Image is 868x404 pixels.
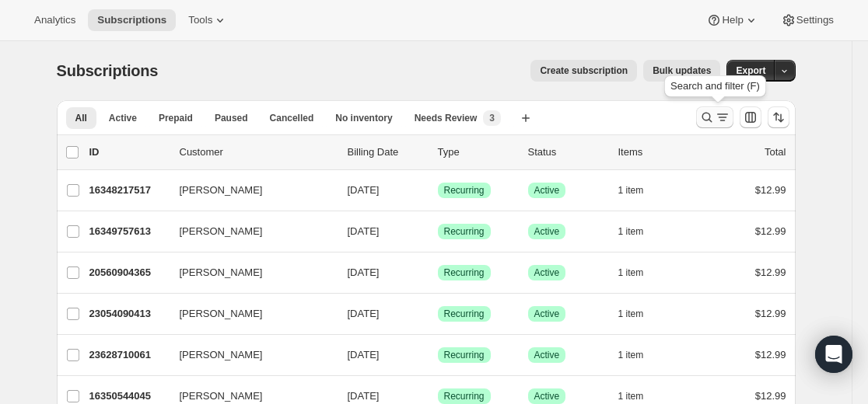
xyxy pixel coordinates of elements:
span: Active [534,184,560,197]
button: Customize table column order and visibility [740,106,761,128]
button: Subscriptions [88,9,176,31]
span: Export [736,64,765,77]
span: [DATE] [348,349,380,360]
span: 1 item [618,266,644,279]
span: Tools [188,14,212,26]
span: $12.99 [755,308,786,319]
button: Create new view [513,107,538,129]
button: [PERSON_NAME] [170,178,326,203]
span: [PERSON_NAME] [180,183,263,198]
span: Active [534,349,560,361]
span: 1 item [618,184,644,197]
p: Status [528,145,606,160]
button: [PERSON_NAME] [170,343,326,367]
div: Items [618,145,696,160]
span: [PERSON_NAME] [180,306,263,322]
span: Help [722,14,743,26]
span: Recurring [444,266,485,279]
span: Create subscription [540,64,628,77]
button: Analytics [25,9,85,31]
span: Settings [796,14,834,26]
button: Search and filter results [696,106,733,128]
span: Cancelled [270,112,314,124]
span: Active [534,225,560,238]
p: 23054090413 [89,306,167,322]
span: [DATE] [348,390,380,402]
span: Active [109,112,137,124]
div: 23628710061[PERSON_NAME][DATE]SuccessRecurringSuccessActive1 item$12.99 [89,344,786,366]
div: IDCustomerBilling DateTypeStatusItemsTotal [89,145,786,160]
span: Active [534,390,560,402]
button: 1 item [618,179,661,201]
span: $12.99 [755,225,786,237]
span: Subscriptions [97,14,166,26]
div: 16348217517[PERSON_NAME][DATE]SuccessRecurringSuccessActive1 item$12.99 [89,179,786,201]
button: Create subscription [530,60,637,82]
button: Help [697,9,768,31]
span: 1 item [618,390,644,402]
span: [PERSON_NAME] [180,388,263,404]
button: [PERSON_NAME] [170,219,326,244]
p: 16349757613 [89,224,167,239]
p: Total [765,145,786,160]
span: [DATE] [348,184,380,196]
span: 3 [489,112,495,124]
span: Subscriptions [57,62,159,79]
span: Analytics [34,14,75,26]
p: Billing Date [348,145,425,160]
span: Recurring [444,390,485,402]
span: $12.99 [755,266,786,278]
p: 20560904365 [89,265,167,280]
p: Customer [180,145,335,160]
span: All [75,112,87,124]
button: Sort the results [768,106,789,128]
span: [PERSON_NAME] [180,347,263,363]
span: 1 item [618,225,644,238]
span: Active [534,308,560,320]
span: No inventory [335,112,392,124]
span: $12.99 [755,390,786,402]
span: Recurring [444,349,485,361]
span: Recurring [444,184,485,197]
div: 16349757613[PERSON_NAME][DATE]SuccessRecurringSuccessActive1 item$12.99 [89,221,786,242]
span: Paused [215,112,248,124]
button: Export [726,60,775,82]
span: [PERSON_NAME] [180,265,263,280]
p: ID [89,145,167,160]
span: $12.99 [755,349,786,360]
button: 1 item [618,344,661,366]
button: Settings [772,9,843,31]
button: 1 item [618,262,661,284]
div: Type [438,145,516,160]
button: Bulk updates [643,60,720,82]
span: [DATE] [348,266,380,278]
button: [PERSON_NAME] [170,301,326,326]
button: 1 item [618,221,661,242]
div: 23054090413[PERSON_NAME][DATE]SuccessRecurringSuccessActive1 item$12.99 [89,303,786,325]
div: 20560904365[PERSON_NAME][DATE]SuccessRecurringSuccessActive1 item$12.99 [89,262,786,284]
span: Active [534,266,560,279]
span: 1 item [618,308,644,320]
span: $12.99 [755,184,786,196]
span: [DATE] [348,225,380,237]
button: Tools [179,9,237,31]
span: Recurring [444,308,485,320]
span: [DATE] [348,308,380,319]
p: 16350544045 [89,388,167,404]
span: Needs Review [415,112,478,124]
p: 23628710061 [89,347,167,363]
button: 1 item [618,303,661,325]
div: Open Intercom Messenger [815,336,852,373]
span: 1 item [618,349,644,361]
span: [PERSON_NAME] [180,224,263,239]
span: Bulk updates [653,64,711,77]
span: Recurring [444,225,485,238]
span: Prepaid [159,112,193,124]
button: [PERSON_NAME] [170,260,326,285]
p: 16348217517 [89,183,167,198]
